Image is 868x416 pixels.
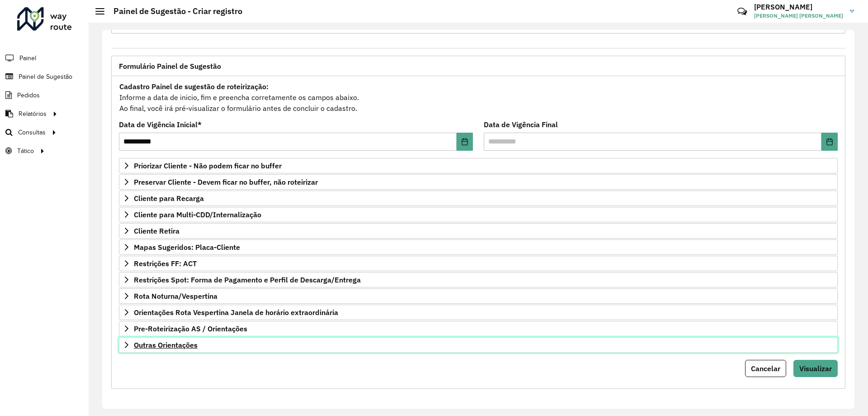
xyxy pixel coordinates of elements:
[18,128,46,137] span: Consultas
[119,207,838,222] a: Cliente para Multi-CDD/Internalização
[484,119,558,130] label: Data de Vigência Final
[457,133,473,151] button: Choose Date
[119,119,202,130] label: Data de Vigência Inicial
[119,272,838,287] a: Restrições Spot: Forma de Pagamento e Perfil de Descarga/Entrega
[119,337,838,353] a: Outras Orientações
[134,341,198,349] span: Outras Orientações
[119,321,838,336] a: Pre-Roteirização AS / Orientações
[119,305,838,320] a: Orientações Rota Vespertina Janela de horário extraordinária
[19,109,47,119] span: Relatórios
[793,360,838,377] button: Visualizar
[751,364,780,373] span: Cancelar
[745,360,786,377] button: Cancelar
[119,191,838,206] a: Cliente para Recarga
[119,256,838,271] a: Restrições FF: ACT
[119,239,838,255] a: Mapas Sugeridos: Placa-Cliente
[119,82,269,91] strong: Cadastro Painel de sugestão de roteirização:
[19,72,72,81] span: Painel de Sugestão
[134,195,204,202] span: Cliente para Recarga
[19,53,36,63] span: Painel
[134,178,318,186] span: Preservar Cliente - Devem ficar no buffer, não roteirizar
[134,292,217,300] span: Rota Noturna/Vespertina
[119,81,838,114] div: Informe a data de inicio, fim e preencha corretamente os campos abaixo. Ao final, você irá pré-vi...
[754,12,843,20] span: [PERSON_NAME] [PERSON_NAME]
[134,260,197,267] span: Restrições FF: ACT
[799,364,832,373] span: Visualizar
[134,309,338,316] span: Orientações Rota Vespertina Janela de horário extraordinária
[134,276,361,283] span: Restrições Spot: Forma de Pagamento e Perfil de Descarga/Entrega
[119,62,221,70] span: Formulário Painel de Sugestão
[732,2,752,21] a: Contato Rápido
[17,91,40,100] span: Pedidos
[134,211,261,218] span: Cliente para Multi-CDD/Internalização
[119,288,838,304] a: Rota Noturna/Vespertina
[119,158,838,173] a: Priorizar Cliente - Não podem ficar no buffer
[104,6,242,16] h2: Painel de Sugestão - Criar registro
[754,3,843,11] h3: [PERSON_NAME]
[17,146,34,156] span: Tático
[134,162,282,169] span: Priorizar Cliente - Não podem ficar no buffer
[821,133,838,151] button: Choose Date
[134,325,247,332] span: Pre-Roteirização AS / Orientações
[134,244,240,251] span: Mapas Sugeridos: Placa-Cliente
[119,174,838,190] a: Preservar Cliente - Devem ficar no buffer, não roteirizar
[134,227,179,234] span: Cliente Retira
[119,223,838,239] a: Cliente Retira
